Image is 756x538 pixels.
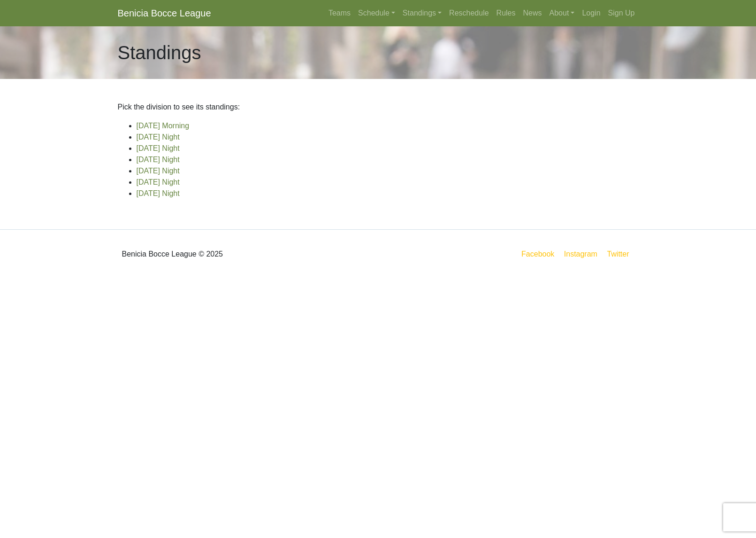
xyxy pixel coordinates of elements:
div: Benicia Bocce League © 2025 [111,237,378,271]
a: Standings [399,4,445,23]
a: [DATE] Night [137,144,180,152]
a: About [546,4,579,23]
a: [DATE] Night [137,167,180,175]
a: [DATE] Night [137,189,180,197]
a: Instagram [562,248,599,260]
a: Rules [493,4,519,23]
a: News [519,4,546,23]
h1: Standings [118,41,201,64]
p: Pick the division to see its standings: [118,101,639,113]
a: Sign Up [604,4,639,23]
a: Reschedule [445,4,493,23]
a: [DATE] Night [137,178,180,186]
a: Twitter [605,248,636,260]
a: Login [578,4,604,23]
a: Benicia Bocce League [118,4,211,23]
a: Facebook [519,248,556,260]
a: [DATE] Night [137,156,180,164]
a: Schedule [354,4,399,23]
a: Teams [325,4,354,23]
a: [DATE] Morning [137,122,190,130]
a: [DATE] Night [137,133,180,141]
